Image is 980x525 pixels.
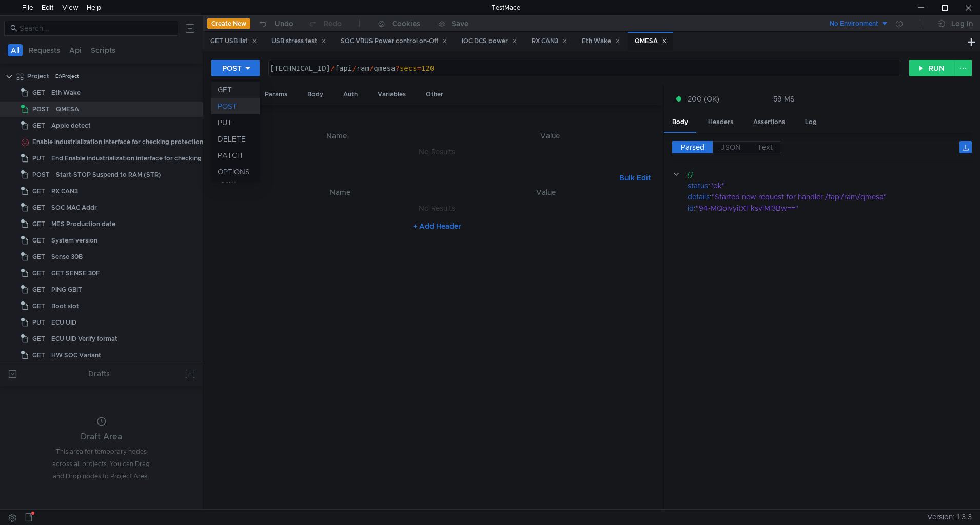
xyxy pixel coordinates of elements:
li: GET [211,82,260,98]
li: PATCH [211,147,260,164]
li: DELETE [211,131,260,147]
li: PUT [211,114,260,131]
li: POST [211,98,260,114]
li: OPTIONS [211,164,260,180]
